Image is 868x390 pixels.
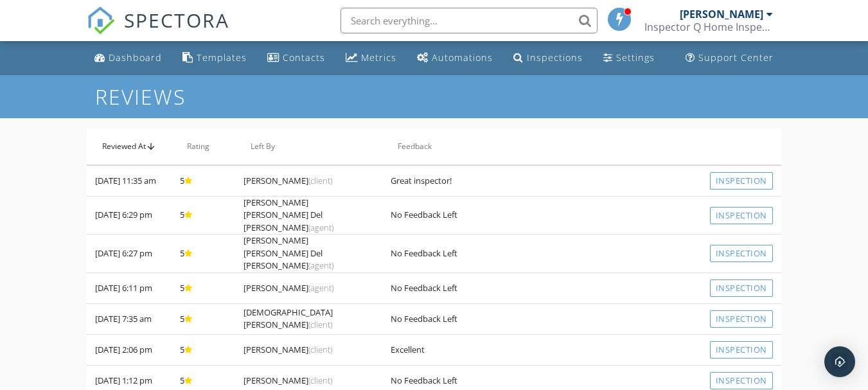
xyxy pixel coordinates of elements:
a: SPECTORA [87,17,229,44]
div: Contacts [283,51,325,64]
div: Metrics [361,51,396,64]
a: Inspection [710,207,773,224]
th: Rating: Not sorted. Activate to sort ascending. [172,129,235,164]
a: Inspections [508,46,588,70]
th: Reviewed At: Sorted descending. Activate to remove sorting. [87,129,172,164]
a: Contacts [262,46,330,70]
a: Inspection [710,372,773,389]
span: [PERSON_NAME] [244,282,333,294]
div: Templates [197,51,247,64]
th: : Not sorted. [702,129,781,164]
span: (client) [308,319,332,330]
span: (client) [308,175,332,186]
td: Excellent [382,334,702,365]
a: Inspection [710,310,773,328]
td: No Feedback Left [382,196,702,235]
div: Settings [616,51,655,64]
td: 5 [172,334,235,365]
a: Dashboard [89,46,167,70]
td: 5 [172,272,235,303]
a: Settings [598,46,660,70]
div: Dashboard [109,51,162,64]
td: [DATE] 2:06 pm [87,334,172,365]
td: [DATE] 11:35 am [87,165,172,196]
td: [DATE] 7:35 am [87,303,172,334]
td: [DATE] 6:11 pm [87,272,172,303]
td: [DATE] 6:29 pm [87,196,172,235]
td: No Feedback Left [382,303,702,334]
td: [DATE] 6:27 pm [87,235,172,273]
a: Automations (Basic) [412,46,498,70]
div: Open Intercom Messenger [824,346,855,377]
span: [PERSON_NAME] [244,175,332,186]
td: 5 [172,165,235,196]
td: 5 [172,196,235,235]
span: [PERSON_NAME] [244,375,332,386]
a: Templates [177,46,252,70]
span: (client) [308,375,332,386]
div: Automations [432,51,493,64]
span: SPECTORA [124,6,229,33]
th: Feedback: Not sorted. Activate to sort ascending. [382,129,702,164]
a: Metrics [341,46,402,70]
a: Support Center [680,46,779,70]
span: (agent) [308,282,333,294]
td: 5 [172,303,235,334]
span: (client) [308,344,332,355]
div: Inspections [527,51,583,64]
a: Inspection [710,341,773,359]
td: No Feedback Left [382,272,702,303]
input: Search everything... [341,8,598,33]
img: The Best Home Inspection Software - Spectora [87,6,115,35]
th: Left By: Not sorted. Activate to sort ascending. [235,129,382,164]
span: [PERSON_NAME] [PERSON_NAME] Del [PERSON_NAME] [244,235,333,271]
span: [PERSON_NAME] [PERSON_NAME] Del [PERSON_NAME] [244,197,333,233]
div: Inspector Q Home Inspections [644,21,773,33]
span: (agent) [308,222,333,233]
h1: Reviews [95,85,773,108]
div: [PERSON_NAME] [680,8,763,21]
span: [DEMOGRAPHIC_DATA][PERSON_NAME] [244,306,333,331]
span: [PERSON_NAME] [244,344,332,355]
a: Inspection [710,172,773,190]
td: No Feedback Left [382,235,702,273]
div: Support Center [698,51,774,64]
a: Inspection [710,279,773,297]
span: (agent) [308,260,333,271]
td: 5 [172,235,235,273]
td: Great inspector! [382,165,702,196]
i: arrow_upward [146,141,156,152]
a: Inspection [710,245,773,262]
